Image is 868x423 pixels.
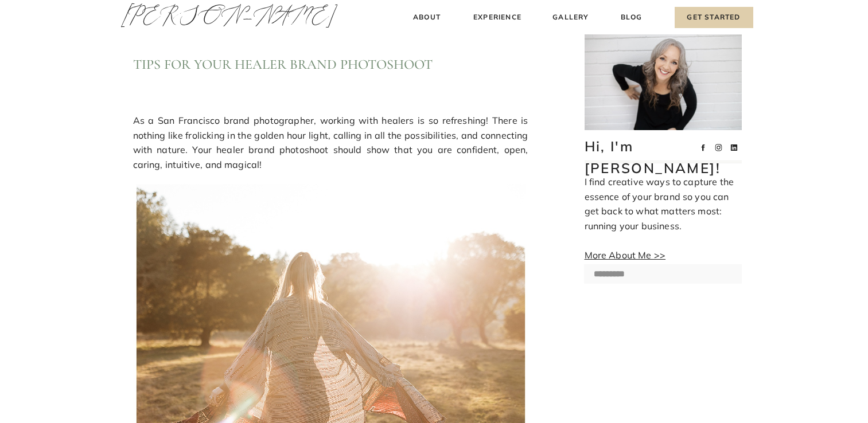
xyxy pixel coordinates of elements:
p: I find creative ways to capture the essence of your brand so you can get back to what matters mos... [585,175,742,261]
span: As a San Francisco brand photographer, working with healers is so refreshing! There is nothing li... [133,115,528,170]
a: Gallery [552,11,590,23]
a: Get Started [675,7,753,28]
a: More About Me >> [585,249,666,261]
a: Blog [618,11,645,23]
h1: Hi, I'm [PERSON_NAME]! [585,135,679,160]
h1: Tips For Your Healer Brand Photoshoot [133,57,528,73]
a: About [410,11,444,23]
a: Experience [472,11,523,23]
